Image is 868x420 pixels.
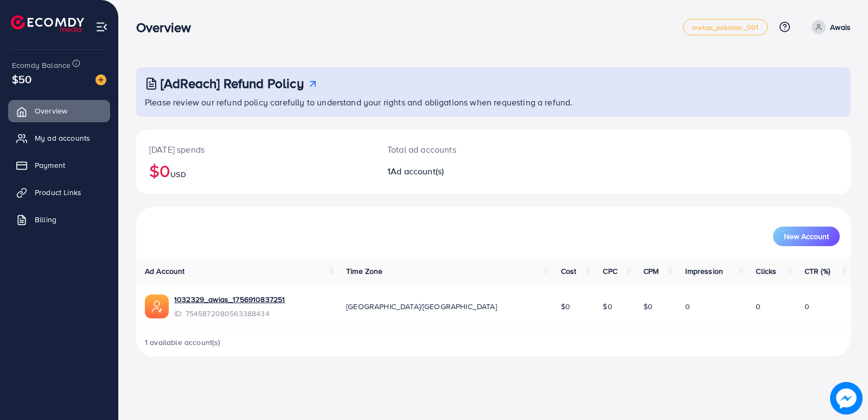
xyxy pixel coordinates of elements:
span: Billing [35,214,56,225]
button: New Account [773,227,840,246]
a: Product Links [8,181,110,203]
a: metap_pakistan_001 [683,19,768,35]
span: Payment [35,160,65,171]
p: Please review our refund policy carefully to understand your rights and obligations when requesti... [145,96,844,109]
h3: [AdReach] Refund Policy [161,76,304,91]
span: My ad accounts [35,133,90,143]
span: Cost [561,266,577,277]
span: Clicks [756,266,776,277]
h2: $0 [149,160,361,181]
a: Overview [8,100,110,122]
span: CTR (%) [805,266,830,277]
p: Awais [830,21,851,34]
span: Ecomdy Balance [12,60,71,71]
a: 1032329_awias_1756910837251 [174,294,285,305]
img: ic-ads-acc.e4c84228.svg [145,294,169,318]
span: Impression [685,266,723,277]
a: Awais [807,20,851,34]
span: CPM [643,266,659,277]
span: Ad Account [145,266,185,277]
img: image [830,382,863,415]
span: 0 [756,301,761,312]
span: [GEOGRAPHIC_DATA]/[GEOGRAPHIC_DATA] [346,301,497,312]
span: metap_pakistan_001 [692,24,758,31]
span: 0 [805,301,809,312]
p: Total ad accounts [387,143,540,156]
span: ID: 7545872080563388434 [174,308,285,319]
span: $50 [12,71,31,87]
span: USD [170,169,186,180]
p: [DATE] spends [149,143,361,156]
img: logo [11,15,84,32]
img: image [95,74,106,85]
span: Time Zone [346,266,382,277]
a: Payment [8,154,110,176]
span: $0 [561,301,570,312]
span: CPC [603,266,617,277]
span: Product Links [35,187,81,198]
a: My ad accounts [8,127,110,149]
span: 0 [685,301,690,312]
span: Ad account(s) [391,165,444,177]
span: $0 [643,301,653,312]
span: New Account [784,233,829,240]
h2: 1 [387,166,540,177]
h3: Overview [136,20,200,35]
span: 1 available account(s) [145,337,221,348]
span: $0 [603,301,612,312]
img: menu [95,21,108,33]
span: Overview [35,105,67,116]
a: Billing [8,209,110,230]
